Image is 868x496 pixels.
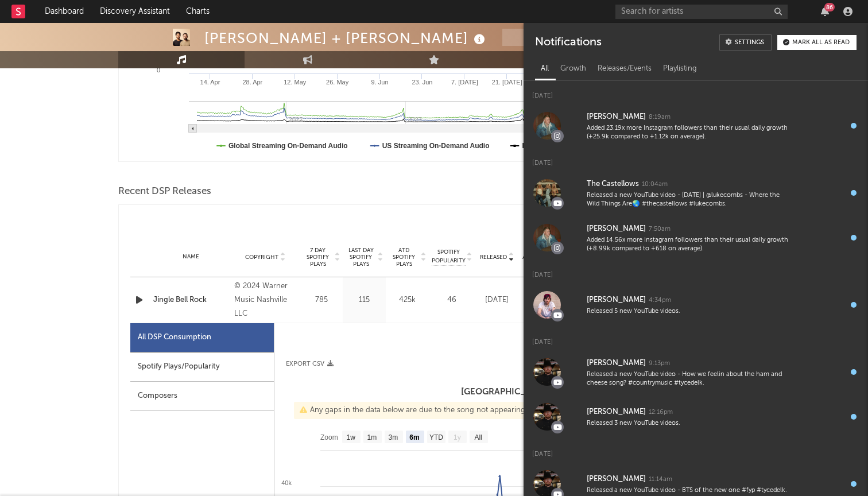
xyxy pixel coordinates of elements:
[587,177,639,191] div: The Castellows
[320,433,338,441] text: Zoom
[303,294,340,306] div: 785
[587,307,789,316] div: Released 5 new YouTube videos.
[657,59,703,79] div: Playlisting
[382,142,490,150] text: US Streaming On-Demand Audio
[409,433,419,441] text: 6m
[524,260,868,282] div: [DATE]
[777,35,857,50] button: Mark all as read
[592,59,657,79] div: Releases/Events
[555,59,592,79] div: Growth
[587,293,646,307] div: [PERSON_NAME]
[234,280,297,321] div: © 2024 Warner Music Nashville LLC
[242,79,262,86] text: 28. Apr
[294,402,730,419] div: Any gaps in the data below are due to the song not appearing on Luminate's daily chart(s) for tha...
[649,225,671,234] div: 7:50am
[228,142,348,150] text: Global Streaming On-Demand Audio
[412,79,432,86] text: 23. Jun
[522,247,553,268] span: Global ATD Audio Streams
[587,370,789,388] div: Released a new YouTube video - How we feelin about the ham and cheese song? #countrymusic #tycedelk.
[326,79,349,86] text: 26. May
[281,479,292,486] text: 40k
[587,236,789,254] div: Added 14.56x more Instagram followers than their usual daily growth (+8.99k compared to +618 on a...
[587,191,789,209] div: Released a new YouTube video - [DATE] | @lukecombs - Where the Wild Things Are🌏 #thecastellows #l...
[367,433,377,441] text: 1m
[649,475,672,484] div: 11:14am
[432,248,466,265] span: Spotify Popularity
[524,103,868,148] a: [PERSON_NAME]8:19amAdded 23.19x more Instagram followers than their usual daily growth (+25.9k co...
[474,433,482,441] text: All
[130,323,274,352] div: All DSP Consumption
[649,113,671,122] div: 8:19am
[346,294,383,306] div: 115
[524,215,868,260] a: [PERSON_NAME]7:50amAdded 14.56x more Instagram followers than their usual daily growth (+8.99k co...
[524,81,868,103] div: [DATE]
[153,294,228,306] a: Jingle Bell Rock
[649,296,671,305] div: 4:34pm
[524,439,868,462] div: [DATE]
[649,359,670,368] div: 9:13pm
[346,247,376,268] span: Last Day Spotify Plays
[524,394,868,439] a: [PERSON_NAME]12:16pmReleased 3 new YouTube videos.
[138,331,211,344] div: All DSP Consumption
[587,472,646,486] div: [PERSON_NAME]
[204,29,488,48] div: [PERSON_NAME] + [PERSON_NAME]
[587,419,789,428] div: Released 3 new YouTube videos.
[454,433,461,441] text: 1y
[480,254,507,261] span: Released
[389,247,419,268] span: ATD Spotify Plays
[524,327,868,350] div: [DATE]
[492,79,522,86] text: 21. [DATE]
[587,110,646,124] div: [PERSON_NAME]
[824,3,835,11] div: 86
[535,34,601,51] div: Notifications
[821,7,829,16] button: 86
[587,405,646,419] div: [PERSON_NAME]
[130,352,274,382] div: Spotify Plays/Popularity
[389,433,398,441] text: 3m
[371,79,389,86] text: 9. Jun
[524,148,868,170] div: [DATE]
[522,294,560,306] div: N/A
[200,79,220,86] text: 14. Apr
[502,29,574,46] button: Track
[274,385,738,399] h3: [GEOGRAPHIC_DATA]
[118,185,211,199] span: Recent DSP Releases
[524,350,868,394] a: [PERSON_NAME]9:13pmReleased a new YouTube video - How we feelin about the ham and cheese song? #c...
[615,5,788,19] input: Search for artists
[719,34,772,51] a: Settings
[535,59,555,79] div: All
[587,356,646,370] div: [PERSON_NAME]
[347,433,356,441] text: 1w
[587,124,789,142] div: Added 23.19x more Instagram followers than their usual daily growth (+25.9k compared to +1.12k on...
[524,170,868,215] a: The Castellows10:04amReleased a new YouTube video - [DATE] | @lukecombs - Where the Wild Things A...
[451,79,478,86] text: 7. [DATE]
[303,247,333,268] span: 7 Day Spotify Plays
[389,294,426,306] div: 425k
[284,79,307,86] text: 12. May
[735,40,764,46] div: Settings
[792,40,850,46] div: Mark all as read
[286,361,334,367] button: Export CSV
[478,294,516,306] div: [DATE]
[587,222,646,236] div: [PERSON_NAME]
[432,294,472,306] div: 46
[130,382,274,411] div: Composers
[649,408,673,417] div: 12:16pm
[245,254,278,261] span: Copyright
[642,180,668,189] div: 10:04am
[157,67,160,73] text: 0
[587,486,789,495] div: Released a new YouTube video - BTS of the new one #fyp #tycedelk.
[522,142,641,150] text: Ex-US Streaming On-Demand Audio
[524,282,868,327] a: [PERSON_NAME]4:34pmReleased 5 new YouTube videos.
[153,253,228,261] div: Name
[429,433,443,441] text: YTD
